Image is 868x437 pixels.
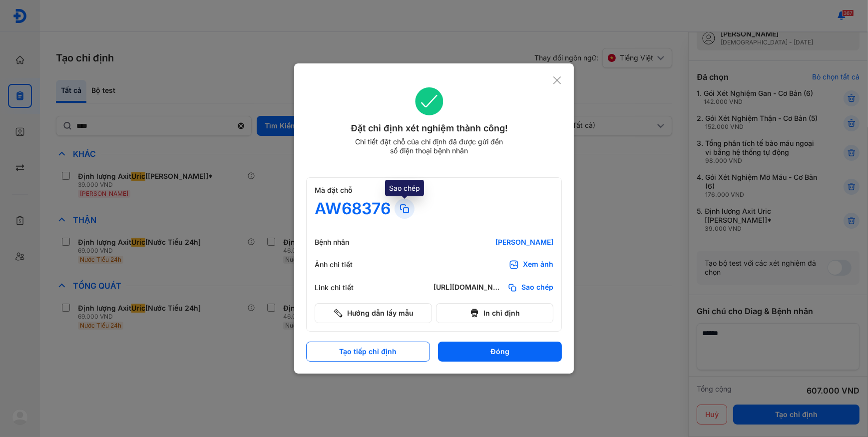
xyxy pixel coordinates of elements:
div: Link chi tiết [315,283,375,292]
span: Sao chép [521,283,553,293]
div: [PERSON_NAME] [434,238,553,247]
div: Mã đặt chỗ [315,186,553,195]
div: [URL][DOMAIN_NAME] [434,283,503,293]
div: Ảnh chi tiết [315,260,375,269]
div: Xem ảnh [523,260,553,270]
button: Hướng dẫn lấy mẫu [315,303,432,323]
div: Bệnh nhân [315,238,375,247]
button: Tạo tiếp chỉ định [306,342,430,362]
button: In chỉ định [436,303,553,323]
button: Đóng [438,342,562,362]
div: AW68376 [315,199,391,219]
div: Chi tiết đặt chỗ của chỉ định đã được gửi đến số điện thoại bệnh nhân [351,137,507,155]
div: Đặt chỉ định xét nghiệm thành công! [306,121,552,135]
